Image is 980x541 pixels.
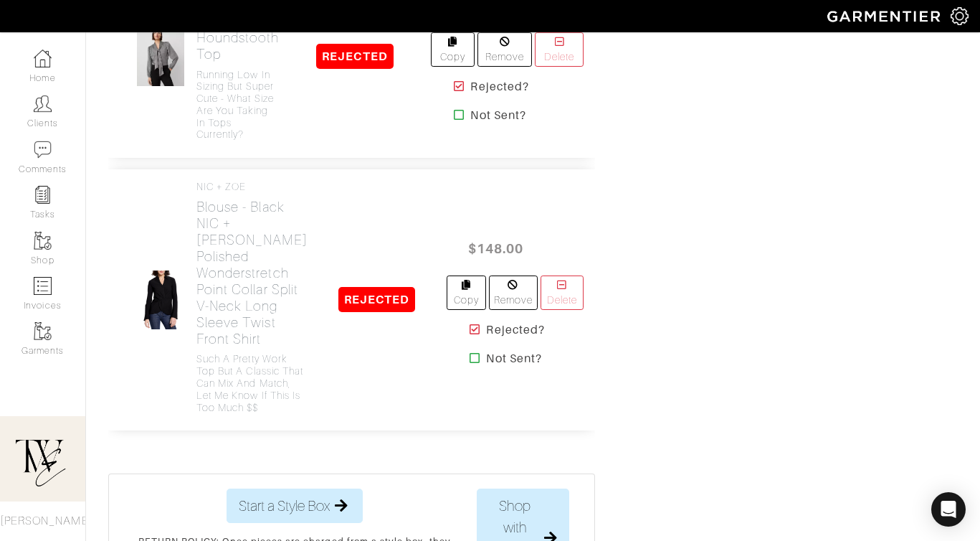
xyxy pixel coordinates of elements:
[34,141,52,159] img: comment-icon-a0a6a9ef722e966f86d9cbdc48e553b5cf19dbc54f86b18d962a5391bc8f6eb6.png
[951,7,969,25] img: gear-icon-white-bd11855cb880d31180b6d7d6211b90ccbf57a29d726f0c71d8c61bd08dd39cc2.png
[431,32,475,67] a: Copy
[34,186,52,204] img: reminder-icon-8004d30b9f0a5d33ae49ab947aed9ed385cf756f9e5892f1edd6e32f2345188e.png
[489,276,538,310] a: Remove
[452,233,538,264] span: $148.00
[34,50,52,67] img: dashboard-icon-dbcd8f5a0b271acd01030246c82b418ddd0df26cd7fceb0bd07c9910d44c42f6.png
[535,32,583,67] a: Delete
[820,4,951,29] img: garmentier-logo-header-white-b43fb05a5012e4ada735d5af1a66efaba907eab6374d6393d1fbf88cb4ef424d.png
[34,95,52,113] img: clients-icon-6bae9207a08558b7cb47a8932f037763ab4055f8c8b6bfacd5dc20c3e0201464.png
[486,321,544,339] strong: Rejected?
[227,489,363,523] button: Start a Style Box
[196,69,280,141] h4: Running low in sizing but super cute - what size are you taking in tops currently?
[316,44,393,69] span: REJECTED
[470,107,525,124] strong: Not Sent?
[135,270,187,330] img: SeYAdv4RXA9P7QbCo5WpNYwJ
[196,181,308,413] a: NIC + ZOE Blouse - BlackNIC + [PERSON_NAME] Polished Wonderstretch Point Collar Split V-Neck Long...
[196,181,308,193] h4: NIC + ZOE
[477,32,532,67] a: Remove
[196,353,308,413] h4: Such a pretty work top but a classic that can mix and match, let me know if this is too much $$
[338,287,415,312] span: REJECTED
[34,277,52,295] img: orders-icon-0abe47150d42831381b5fb84f609e132dff9fe21cb692f30cb5eec754e2cba89.png
[196,199,308,347] h2: Blouse - Black NIC + [PERSON_NAME] Polished Wonderstretch Point Collar Split V-Neck Long Sleeve T...
[34,322,52,340] img: garments-icon-b7da505a4dc4fd61783c78ac3ca0ef83fa9d6f193b1c9dc38574b1d14d53ca28.png
[541,276,584,310] a: Delete
[34,232,52,250] img: garments-icon-b7da505a4dc4fd61783c78ac3ca0ef83fa9d6f193b1c9dc38574b1d14d53ca28.png
[239,495,330,517] span: Start a Style Box
[136,27,186,87] img: FVBTcPZDkN5vwrBG75ASUy5C
[931,492,966,527] div: Open Intercom Messenger
[486,350,541,367] strong: Not Sent?
[447,276,485,310] a: Copy
[470,78,528,95] strong: Rejected?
